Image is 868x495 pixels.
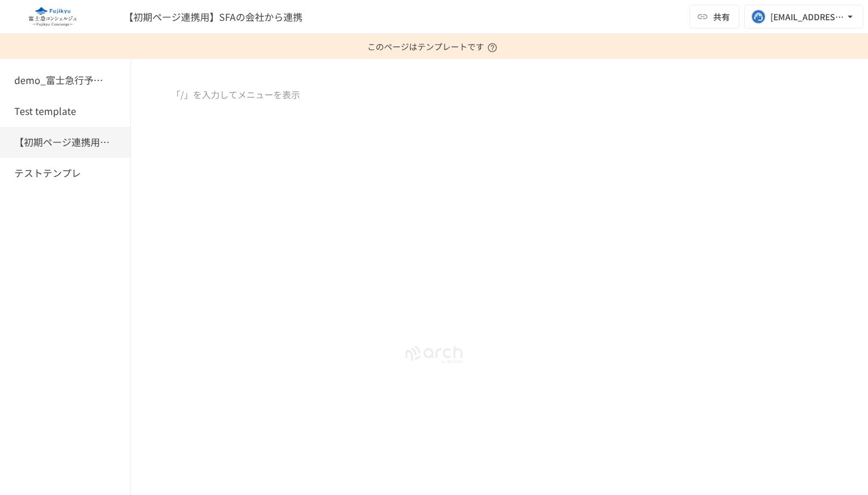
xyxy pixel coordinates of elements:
span: 【初期ページ連携用】SFAの会社から連携 [124,10,302,24]
h6: demo_富士急行予約詳細入力ページ [14,73,110,88]
p: このページはテンプレートです [367,34,501,59]
h6: 【初期ページ連携用】SFAの会社から連携 [14,135,110,150]
h6: テストテンプレ [14,166,81,181]
button: [EMAIL_ADDRESS][DOMAIN_NAME] [744,5,863,29]
span: 共有 [713,10,730,23]
h6: Test template [14,104,76,119]
button: 共有 [689,5,739,29]
div: [EMAIL_ADDRESS][DOMAIN_NAME] [770,10,844,24]
img: eQeGXtYPV2fEKIA3pizDiVdzO5gJTl2ahLbsPaD2E4R [14,7,90,26]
